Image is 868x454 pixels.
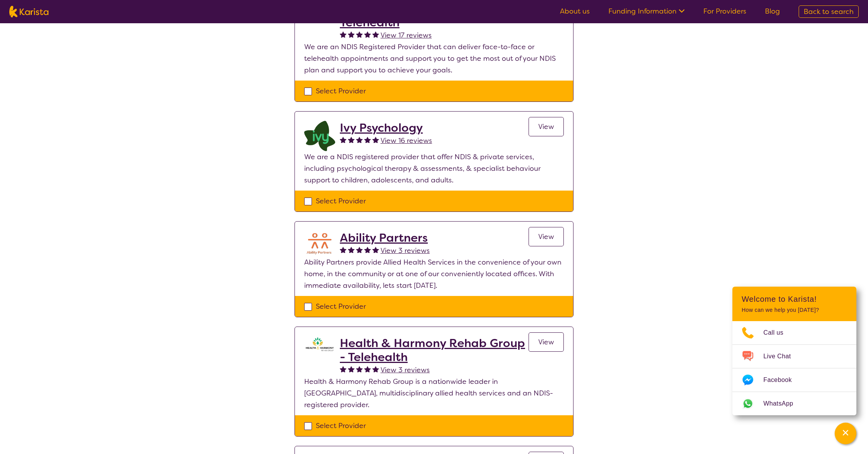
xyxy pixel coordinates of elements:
[356,136,363,143] img: fullstar
[763,374,801,386] span: Facebook
[304,376,564,411] p: Health & Harmony Rehab Group is a nationwide leader in [GEOGRAPHIC_DATA], multidisciplinary allie...
[340,136,346,143] img: fullstar
[372,31,379,38] img: fullstar
[703,7,746,16] a: For Providers
[304,256,564,291] p: Ability Partners provide Allied Health Services in the convenience of your own home, in the commu...
[529,227,564,246] a: View
[381,136,432,145] span: View 16 reviews
[381,364,430,376] a: View 3 reviews
[348,246,355,253] img: fullstar
[732,287,856,415] div: Channel Menu
[742,307,847,313] p: How can we help you [DATE]?
[372,366,379,372] img: fullstar
[364,246,371,253] img: fullstar
[804,7,854,16] span: Back to search
[763,351,800,362] span: Live Chat
[372,246,379,253] img: fullstar
[340,246,346,253] img: fullstar
[799,5,859,18] a: Back to search
[348,136,355,143] img: fullstar
[304,231,335,256] img: aifiudtej7r2k9aaecox.png
[9,6,48,17] img: Karista logo
[304,121,335,151] img: lcqb2d1jpug46odws9wh.png
[340,31,346,38] img: fullstar
[538,122,554,131] span: View
[765,7,780,16] a: Blog
[742,294,847,304] h2: Welcome to Karista!
[529,117,564,136] a: View
[608,7,685,16] a: Funding Information
[340,336,529,364] a: Health & Harmony Rehab Group - Telehealth
[348,31,355,38] img: fullstar
[763,398,803,409] span: WhatsApp
[340,121,432,135] a: Ivy Psychology
[381,31,432,40] span: View 17 reviews
[304,41,564,76] p: We are an NDIS Registered Provider that can deliver face-to-face or telehealth appointments and s...
[381,135,432,146] a: View 16 reviews
[538,232,554,241] span: View
[381,29,432,41] a: View 17 reviews
[304,336,335,352] img: ztak9tblhgtrn1fit8ap.png
[560,7,590,16] a: About us
[732,392,856,415] a: Web link opens in a new tab.
[340,231,430,245] a: Ability Partners
[835,423,856,444] button: Channel Menu
[732,321,856,415] ul: Choose channel
[364,136,371,143] img: fullstar
[364,366,371,372] img: fullstar
[381,246,430,255] span: View 3 reviews
[364,31,371,38] img: fullstar
[356,246,363,253] img: fullstar
[356,366,363,372] img: fullstar
[538,337,554,347] span: View
[372,136,379,143] img: fullstar
[340,366,346,372] img: fullstar
[381,245,430,256] a: View 3 reviews
[529,332,564,352] a: View
[304,151,564,186] p: We are a NDIS registered provider that offer NDIS & private services, including psychological the...
[381,365,430,375] span: View 3 reviews
[763,327,793,339] span: Call us
[356,31,363,38] img: fullstar
[348,366,355,372] img: fullstar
